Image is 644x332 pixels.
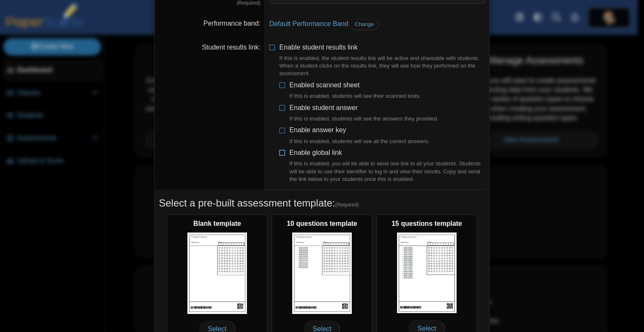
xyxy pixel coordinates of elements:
label: Student results link [202,44,261,51]
b: Blank template [193,220,241,227]
b: 10 questions template [287,220,357,227]
img: scan_sheet_10_questions.png [292,233,352,314]
span: Enable answer key [289,126,429,145]
span: Change [355,21,374,27]
div: If this is enabled, the student results link will be active and shareable with students. When a s... [279,55,485,78]
div: If this is enabled, students will see all the correct answers. [289,138,429,145]
a: Change [350,19,379,30]
span: Enable student answer [289,104,439,123]
b: 15 questions template [392,220,462,227]
img: scan_sheet_blank.png [187,233,247,314]
div: If this is enabled, students will see their scanned tests. [289,92,421,100]
h5: Select a pre-built assessment template: [159,196,485,210]
a: Default Performance Band [269,20,348,27]
span: Enabled scanned sheet [289,81,421,100]
span: Enable student results link [279,44,485,78]
img: scan_sheet_15_questions.png [397,233,457,313]
div: If this is enabled, students will see the answers they provided. [289,115,439,123]
span: Enable global link [289,149,485,183]
span: (Required) [335,201,359,209]
label: Performance band [203,20,260,27]
div: If this is enabled, you will be able to send one link to all your students. Students will be able... [289,160,485,183]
